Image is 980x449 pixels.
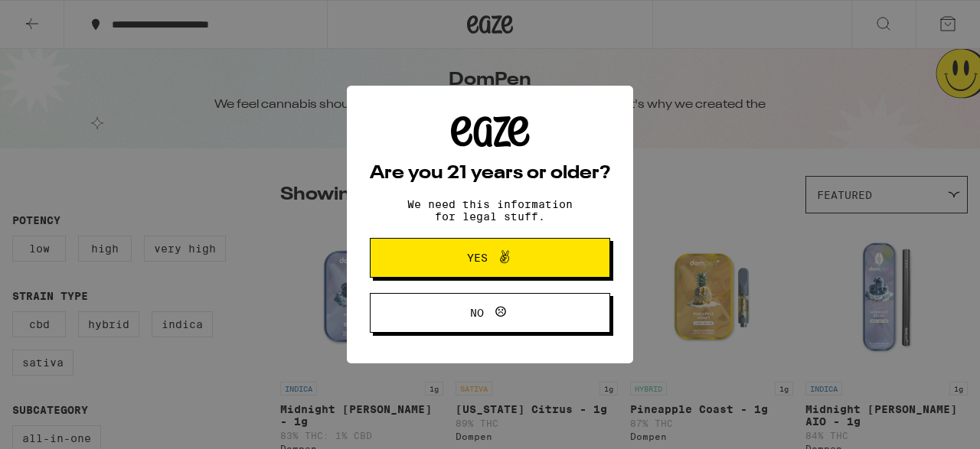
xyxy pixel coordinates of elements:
[470,307,484,318] span: No
[370,164,610,183] h2: Are you 21 years or older?
[370,293,610,333] button: No
[394,198,586,223] p: We need this information for legal stuff.
[467,252,488,263] span: Yes
[370,238,610,278] button: Yes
